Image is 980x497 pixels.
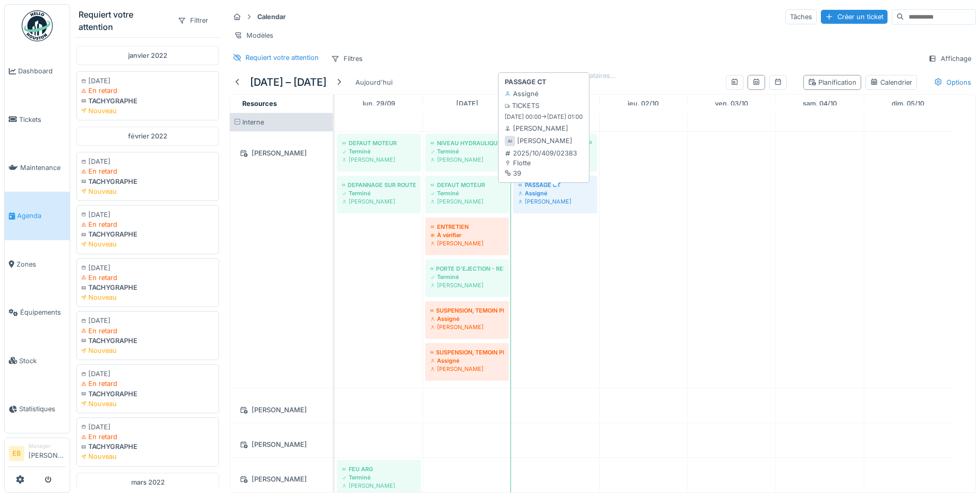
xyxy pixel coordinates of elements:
[81,316,214,325] div: [DATE]
[17,211,66,221] span: Agenda
[342,189,416,197] div: Terminé
[430,273,504,281] div: Terminé
[430,231,504,239] div: À vérifier
[430,181,504,189] div: DEFAUT MOTEUR
[503,71,616,81] div: Chargement des prestataires…
[81,369,214,379] div: [DATE]
[5,240,70,288] a: Zones
[81,283,214,292] div: TACHYGRAPHE
[20,163,66,173] span: Maintenance
[28,442,66,450] div: Manager
[505,168,577,178] div: 39
[430,315,504,323] div: Assigné
[924,51,976,66] div: Affichage
[625,97,661,111] a: 2 octobre 2025
[518,197,592,206] div: [PERSON_NAME]
[81,292,214,302] div: Nouveau
[430,281,504,289] div: [PERSON_NAME]
[505,158,577,168] div: Flotte
[81,346,214,355] div: Nouveau
[505,101,539,111] div: TICKETS
[430,323,504,331] div: [PERSON_NAME]
[81,326,214,336] div: En retard
[800,97,839,111] a: 4 octobre 2025
[81,239,214,249] div: Nouveau
[430,265,504,273] div: PORTE D'EJECTION - REPARATION SITE TIBI
[517,136,572,146] div: [PERSON_NAME]
[505,77,547,87] strong: PASSAGE CT
[81,210,214,220] div: [DATE]
[81,389,214,399] div: TACHYGRAPHE
[342,482,416,490] div: [PERSON_NAME]
[821,10,888,24] div: Créer un ticket
[430,239,504,247] div: [PERSON_NAME]
[326,51,367,66] div: Filtres
[229,28,278,43] div: Modèles
[236,147,326,160] div: [PERSON_NAME]
[430,139,504,147] div: NIVEAU HYDRAULIQUE
[430,223,504,231] div: ENTRETIEN
[81,86,214,96] div: En retard
[505,113,583,121] small: [DATE] 00:00 -> [DATE] 01:00
[81,177,214,187] div: TACHYGRAPHE
[20,307,66,317] span: Équipements
[9,442,66,467] a: EB Manager[PERSON_NAME]
[342,197,416,206] div: [PERSON_NAME]
[518,181,592,189] div: PASSAGE CT
[5,288,70,336] a: Équipements
[76,46,219,65] div: janvier 2022
[19,115,66,125] span: Tickets
[76,473,219,492] div: mars 2022
[18,66,66,76] span: Dashboard
[245,53,319,63] div: Requiert votre attention
[5,47,70,95] a: Dashboard
[518,189,592,197] div: Assigné
[430,197,504,206] div: [PERSON_NAME]
[5,144,70,192] a: Maintenance
[81,106,214,116] div: Nouveau
[351,75,397,89] div: Aujourd'hui
[81,399,214,409] div: Nouveau
[19,404,66,414] span: Statistiques
[785,9,817,24] div: Tâches
[28,442,66,464] li: [PERSON_NAME]
[236,403,326,416] div: [PERSON_NAME]
[5,95,70,143] a: Tickets
[242,100,277,107] span: Resources
[929,75,976,90] div: Options
[81,157,214,166] div: [DATE]
[430,147,504,156] div: Terminé
[81,442,214,452] div: TACHYGRAPHE
[9,446,24,461] li: EB
[342,473,416,482] div: Terminé
[81,336,214,346] div: TACHYGRAPHE
[242,118,264,126] span: Interne
[81,452,214,461] div: Nouveau
[81,96,214,106] div: TACHYGRAPHE
[81,76,214,86] div: [DATE]
[22,10,53,41] img: Badge_color-CXgf-gQk.svg
[81,187,214,196] div: Nouveau
[5,385,70,433] a: Statistiques
[360,97,398,111] a: 29 septembre 2025
[505,123,568,133] div: [PERSON_NAME]
[342,181,416,189] div: DEPANNAGE SUR ROUTE - PERTE PUISSANCE
[342,465,416,473] div: FEU ARG
[76,127,219,146] div: février 2022
[870,77,912,87] div: Calendrier
[430,356,504,365] div: Assigné
[19,356,66,366] span: Stock
[173,13,213,28] div: Filtrer
[430,156,504,164] div: [PERSON_NAME]
[5,192,70,240] a: Agenda
[236,473,326,486] div: [PERSON_NAME]
[430,365,504,373] div: [PERSON_NAME]
[505,136,515,146] div: AI
[430,348,504,356] div: SUSPENSION, TEMOIN PRESSION PNEU
[5,336,70,384] a: Stock
[81,273,214,283] div: En retard
[505,148,577,158] div: 2025/10/409/02383
[342,156,416,164] div: [PERSON_NAME]
[342,147,416,156] div: Terminé
[250,76,326,88] h5: [DATE] – [DATE]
